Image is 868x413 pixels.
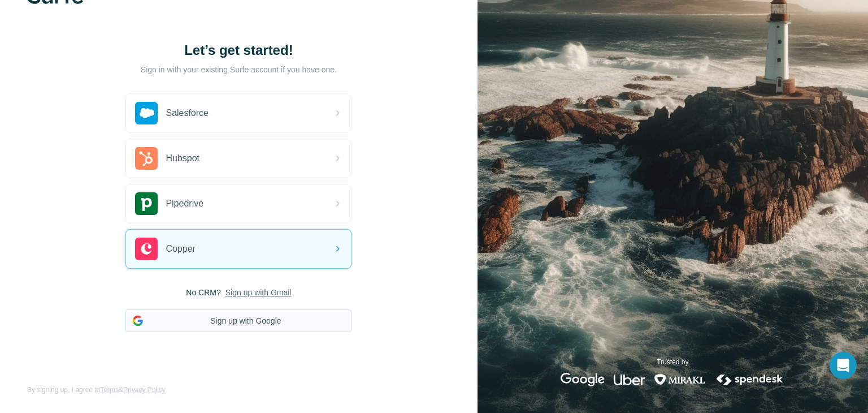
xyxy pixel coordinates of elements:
[135,238,158,260] img: copper's logo
[186,287,220,298] span: No CRM?
[830,352,857,379] div: Open Intercom Messenger
[657,357,688,367] p: Trusted by
[123,386,166,394] a: Privacy Policy
[166,152,199,165] span: Hubspot
[100,386,119,394] a: Terms
[715,373,785,386] img: spendesk's logo
[135,102,158,124] img: salesforce's logo
[225,287,292,298] button: Sign up with Gmail
[125,309,351,332] button: Sign up with Google
[27,385,166,395] span: By signing up, I agree to &
[654,373,706,386] img: mirakl's logo
[166,242,195,256] span: Copper
[125,41,351,59] h1: Let’s get started!
[166,106,209,120] span: Salesforce
[135,192,158,215] img: pipedrive's logo
[561,373,605,386] img: google's logo
[135,147,158,170] img: hubspot's logo
[141,64,337,75] p: Sign in with your existing Surfe account if you have one.
[166,197,203,210] span: Pipedrive
[614,373,645,386] img: uber's logo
